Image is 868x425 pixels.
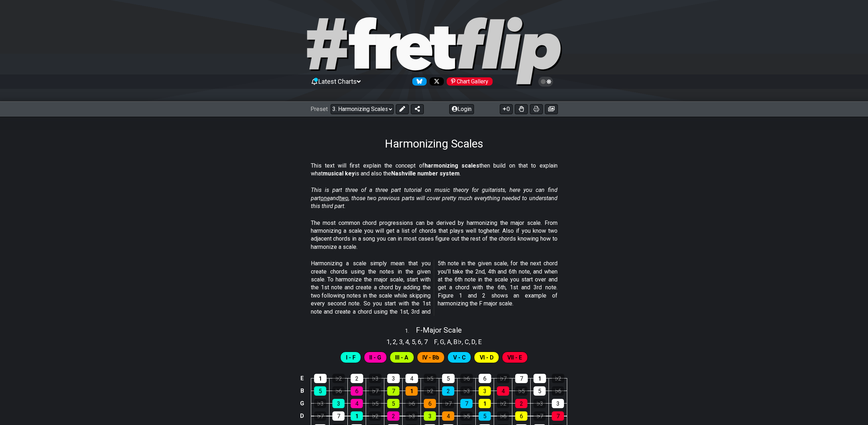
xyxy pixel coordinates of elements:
[390,337,393,347] span: ,
[396,104,409,114] button: Edit Preset
[321,195,330,202] span: one
[462,337,465,347] span: ,
[405,399,418,408] div: ♭6
[460,399,473,408] div: 7
[393,337,396,347] span: 2
[405,411,418,421] div: ♭3
[431,335,485,347] section: Scale pitch classes
[515,374,528,383] div: 7
[318,78,357,85] span: Latest Charts
[387,411,399,421] div: 2
[515,399,527,408] div: 2
[412,337,415,347] span: 5
[311,162,558,178] p: This text will first explain the concept of then build on that to explain what is and also the .
[451,337,454,347] span: ,
[545,104,558,114] button: Create image
[387,386,399,396] div: 7
[332,386,345,396] div: ♭6
[298,372,307,385] td: E
[533,374,546,383] div: 1
[405,327,416,335] span: 1 .
[387,399,399,408] div: 5
[478,337,482,347] span: E
[369,374,381,383] div: ♭3
[314,411,326,421] div: ♭7
[475,337,478,347] span: ,
[351,411,363,421] div: 1
[460,411,473,421] div: ♭5
[515,411,527,421] div: 6
[416,326,462,334] span: F - Major Scale
[444,337,447,347] span: ,
[314,386,326,396] div: 5
[405,386,418,396] div: 1
[515,104,528,114] button: Toggle Dexterity for all fretkits
[311,260,558,316] p: Harmonizing a scale simply mean that you create chords using the notes in the given scale. To har...
[383,335,431,347] section: Scale pitch classes
[351,399,363,408] div: 4
[533,386,546,396] div: 5
[424,411,436,421] div: 3
[497,411,509,421] div: ♭6
[442,374,455,383] div: 5
[442,411,454,421] div: 4
[409,337,412,347] span: ,
[298,385,307,397] td: B
[339,195,348,202] span: two
[515,386,527,396] div: ♭5
[409,77,427,86] a: Follow #fretflip at Bluesky
[453,352,466,363] span: First enable full edit mode to edit
[332,399,345,408] div: 3
[442,399,454,408] div: ♭7
[405,337,409,347] span: 4
[497,374,509,383] div: ♭7
[444,77,493,86] a: #fretflip at Pinterest
[351,374,363,383] div: 2
[533,411,546,421] div: ♭7
[479,374,491,383] div: 6
[385,137,483,150] h1: Harmonizing Scales
[298,410,307,422] td: D
[424,374,436,383] div: ♭5
[399,337,403,347] span: 3
[542,78,550,85] span: Toggle light / dark theme
[447,77,493,86] div: Chart Gallery
[533,399,546,408] div: ♭3
[387,374,400,383] div: 3
[311,187,558,209] em: This is part three of a three part tutorial on music theory for guitarists, here you can find par...
[331,104,394,114] select: Preset
[396,337,399,347] span: ,
[310,106,328,112] span: Preset
[369,352,381,363] span: First enable full edit mode to edit
[418,337,421,347] span: 6
[351,386,363,396] div: 6
[442,386,454,396] div: 2
[314,374,327,383] div: 1
[422,352,439,363] span: First enable full edit mode to edit
[497,399,509,408] div: ♭2
[497,386,509,396] div: 4
[421,337,424,347] span: ,
[395,352,408,363] span: First enable full edit mode to edit
[460,386,473,396] div: ♭3
[465,337,469,347] span: C
[440,337,444,347] span: G
[530,104,543,114] button: Print
[332,411,345,421] div: 7
[460,374,473,383] div: ♭6
[411,104,424,114] button: Share Preset
[369,411,381,421] div: ♭2
[314,399,326,408] div: ♭3
[415,337,418,347] span: ,
[424,337,428,347] span: 7
[434,337,437,347] span: F
[424,386,436,396] div: ♭2
[552,411,564,421] div: 7
[369,399,381,408] div: ♭5
[405,374,418,383] div: 4
[479,411,491,421] div: 5
[552,399,564,408] div: 3
[507,352,522,363] span: First enable full edit mode to edit
[391,170,460,177] strong: Nashville number system
[346,352,356,363] span: First enable full edit mode to edit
